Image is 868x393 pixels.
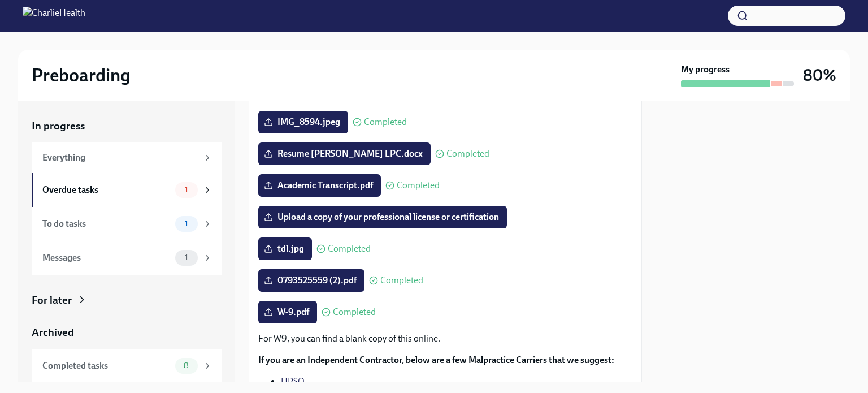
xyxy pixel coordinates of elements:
[258,332,632,345] p: For W9, you can find a blank copy of this online.
[42,184,171,196] div: Overdue tasks
[32,293,222,308] a: For later
[266,211,499,223] span: Upload a copy of your professional license or certification
[266,275,357,286] span: 0793525559 (2).pdf
[32,173,222,207] a: Overdue tasks1
[258,206,507,228] label: Upload a copy of your professional license or certification
[42,360,171,372] div: Completed tasks
[178,185,195,194] span: 1
[178,219,195,228] span: 1
[178,253,195,262] span: 1
[266,306,309,318] span: W-9.pdf
[328,244,371,253] span: Completed
[42,252,171,264] div: Messages
[258,142,431,165] label: Resume [PERSON_NAME] LPC.docx
[266,116,340,128] span: IMG_8594.jpeg
[32,119,222,133] a: In progress
[397,181,440,190] span: Completed
[803,65,836,85] h3: 80%
[446,149,489,158] span: Completed
[681,63,730,76] strong: My progress
[266,180,373,191] span: Academic Transcript.pdf
[266,243,304,254] span: tdl.jpg
[23,7,85,25] img: CharlieHealth
[42,152,198,164] div: Everything
[258,174,381,197] label: Academic Transcript.pdf
[177,361,196,370] span: 8
[42,218,171,230] div: To do tasks
[281,376,305,387] a: HPSO
[258,237,312,260] label: tdl.jpg
[32,349,222,383] a: Completed tasks8
[32,293,72,308] div: For later
[32,64,131,87] h2: Preboarding
[258,111,348,133] label: IMG_8594.jpeg
[258,301,317,323] label: W-9.pdf
[258,355,614,365] strong: If you are an Independent Contractor, below are a few Malpractice Carriers that we suggest:
[364,118,407,127] span: Completed
[32,142,222,173] a: Everything
[32,241,222,275] a: Messages1
[333,308,376,317] span: Completed
[258,269,364,292] label: 0793525559 (2).pdf
[32,207,222,241] a: To do tasks1
[380,276,423,285] span: Completed
[32,325,222,340] a: Archived
[266,148,423,159] span: Resume [PERSON_NAME] LPC.docx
